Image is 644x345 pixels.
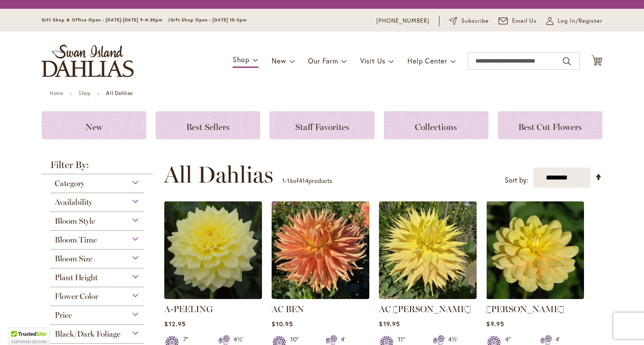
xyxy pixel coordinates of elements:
span: $19.95 [379,320,400,328]
span: Email Us [512,17,537,25]
a: Shop [78,90,91,96]
span: 414 [299,176,308,185]
label: Sort by: [505,172,528,188]
span: Plant Height [55,273,98,282]
span: Collections [415,122,457,132]
span: Shop [233,55,250,64]
span: New [272,56,286,65]
span: Help Center [407,56,447,65]
span: Price [55,310,72,320]
span: Availability [55,197,92,207]
a: Subscribe [449,17,489,25]
span: $12.95 [164,320,185,328]
a: Best Sellers [156,111,260,139]
span: Category [55,179,85,188]
span: Bloom Style [55,216,95,226]
a: AC [PERSON_NAME] [379,304,471,314]
a: Staff Favorites [269,111,374,139]
a: A-Peeling [164,292,262,301]
span: 16 [287,176,293,185]
strong: All Dahlias [106,90,133,96]
a: Best Cut Flowers [498,111,602,139]
span: $9.95 [486,320,504,328]
iframe: Launch Accessibility Center [7,314,31,338]
a: Home [50,90,63,96]
a: Email Us [499,17,537,25]
a: [PHONE_NUMBER] [376,17,429,25]
span: Staff Favorites [295,122,349,132]
span: Black/Dark Foliage [55,329,120,339]
img: A-Peeling [164,201,262,299]
a: [PERSON_NAME] [486,304,564,314]
p: - of products [282,174,332,188]
span: All Dahlias [164,162,273,188]
span: Best Cut Flowers [518,122,582,132]
span: Flower Color [55,292,98,301]
span: New [85,122,103,132]
span: Bloom Time [55,235,97,245]
span: Gift Shop & Office Open - [DATE]-[DATE] 9-4:30pm / [42,17,170,23]
a: AHOY MATEY [486,292,584,301]
img: AC Jeri [379,201,477,299]
a: AC Jeri [379,292,477,301]
span: Log In/Register [558,17,602,25]
span: Subscribe [461,17,489,25]
span: Best Sellers [186,122,230,132]
a: New [42,111,146,139]
a: AC BEN [272,304,304,314]
a: Log In/Register [546,17,602,25]
span: 1 [282,176,285,185]
a: AC BEN [272,292,369,301]
a: A-PEELING [164,304,213,314]
span: Visit Us [360,56,386,65]
span: Bloom Size [55,254,92,264]
a: store logo [42,45,134,77]
span: Our Farm [308,56,338,65]
span: $10.95 [272,320,293,328]
strong: Filter By: [42,160,153,174]
a: Collections [384,111,488,139]
span: Gift Shop Open - [DATE] 10-3pm [170,17,247,23]
button: Search [563,54,571,68]
img: AC BEN [272,201,369,299]
img: AHOY MATEY [486,201,584,299]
